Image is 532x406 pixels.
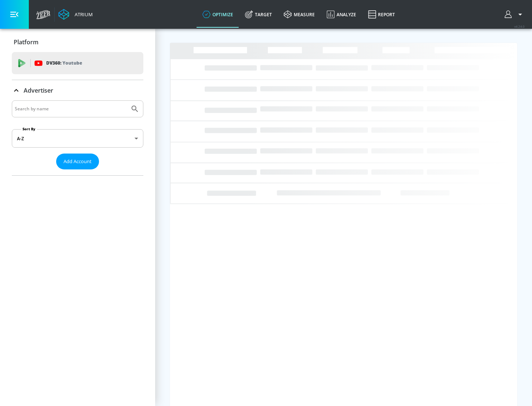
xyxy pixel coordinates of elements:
p: DV360: [46,59,82,67]
div: Platform [12,32,143,52]
div: A-Z [12,129,143,148]
a: optimize [197,1,239,28]
div: DV360: Youtube [12,52,143,74]
a: measure [278,1,321,28]
a: Atrium [58,9,93,20]
div: Advertiser [12,100,143,175]
input: Search by name [15,104,127,114]
p: Platform [14,38,38,46]
a: Analyze [321,1,362,28]
button: Add Account [56,154,99,169]
span: v 4.24.0 [514,24,525,28]
a: Report [362,1,401,28]
p: Youtube [62,59,82,67]
div: Advertiser [12,80,143,101]
p: Advertiser [24,86,53,94]
a: Target [239,1,278,28]
span: Add Account [64,157,92,166]
div: Atrium [72,11,93,18]
label: Sort By [21,127,37,131]
nav: list of Advertiser [12,169,143,175]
